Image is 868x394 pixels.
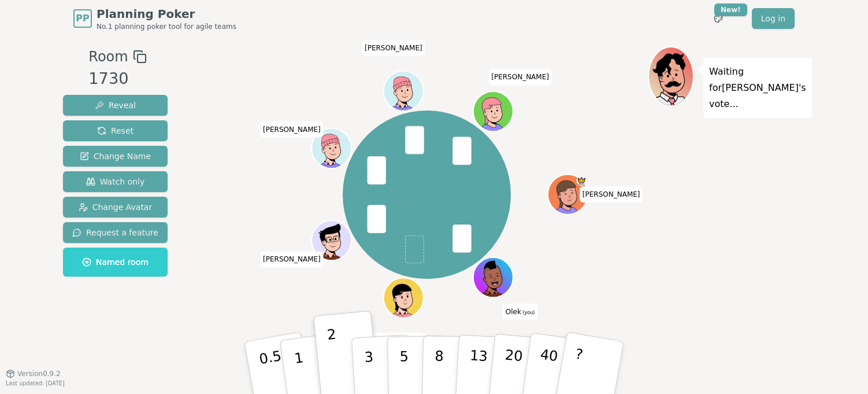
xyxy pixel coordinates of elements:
span: Click to change your name [488,69,552,85]
span: Click to change your name [362,40,425,56]
span: Change Avatar [79,201,153,213]
span: Reveal [95,100,136,111]
button: New! [708,8,729,29]
p: Waiting for [PERSON_NAME] 's vote... [709,64,806,112]
div: New! [714,3,747,16]
span: Click to change your name [260,121,324,138]
span: Planning Poker [97,6,236,22]
a: PPPlanning PokerNo.1 planning poker tool for agile teams [73,6,236,31]
span: Reset [97,125,133,137]
button: Watch only [63,171,168,192]
span: Click to change your name [260,252,324,268]
button: Version0.9.2 [6,369,61,378]
span: Request a feature [72,227,158,238]
span: Elena is the host [576,176,586,186]
span: Version 0.9.2 [17,369,61,378]
button: Change Avatar [63,197,168,218]
button: Request a feature [63,222,168,243]
span: Click to change your name [503,304,538,320]
button: Change Name [63,146,168,167]
span: Room [88,46,128,67]
span: Last updated: [DATE] [6,380,65,386]
button: Reset [63,120,168,141]
button: Reveal [63,95,168,116]
span: Named room [82,256,149,268]
button: Named room [63,248,168,277]
span: (you) [521,310,535,315]
span: Click to change your name [362,333,425,349]
div: 1730 [88,67,146,91]
span: PP [76,12,89,25]
a: Log in [752,8,795,29]
span: Watch only [86,176,145,187]
p: 2 [327,326,342,389]
button: Click to change your avatar [474,259,511,296]
span: No.1 planning poker tool for agile teams [97,22,236,31]
span: Click to change your name [580,186,643,202]
span: Change Name [80,150,151,162]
